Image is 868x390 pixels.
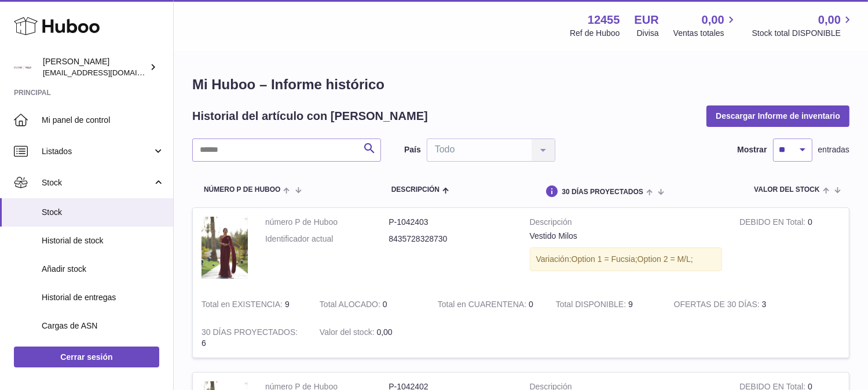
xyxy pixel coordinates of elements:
span: entradas [818,144,849,155]
label: Mostrar [737,144,767,155]
td: 9 [547,290,665,319]
span: 30 DÍAS PROYECTADOS [562,188,643,196]
img: pedidos@glowrias.com [14,59,31,76]
div: [PERSON_NAME] [43,56,147,78]
strong: Total en CUARENTENA [438,300,529,312]
span: [EMAIL_ADDRESS][DOMAIN_NAME] [43,68,170,77]
td: 6 [193,318,311,358]
span: Historial de entregas [42,292,164,303]
span: Option 2 = M/L; [638,254,693,264]
dt: Identificador actual [265,234,389,245]
span: Ventas totales [673,28,738,39]
span: Listados [42,146,152,157]
span: 0 [529,300,533,309]
span: Descripción [391,186,440,194]
strong: Descripción [530,217,723,231]
span: Stock total DISPONIBLE [752,28,854,39]
strong: Valor del stock [320,327,377,340]
span: Añadir stock [42,264,164,275]
dd: P-1042403 [389,217,512,228]
span: Option 1 = Fucsia; [572,254,638,264]
div: Vestido Milos [530,231,723,242]
dd: 8435728328730 [389,234,512,245]
a: 0,00 Stock total DISPONIBLE [752,12,854,39]
strong: 30 DÍAS PROYECTADOS [202,327,298,340]
strong: 12455 [588,12,620,28]
div: Variación: [530,247,723,271]
label: País [404,144,421,155]
span: 0,00 [818,12,841,28]
span: número P de Huboo [204,186,280,194]
span: Cargas de ASN [42,320,164,331]
a: 0,00 Ventas totales [673,12,738,39]
span: Valor del stock [754,186,819,194]
span: 0,00 [377,327,393,337]
td: 3 [665,290,783,319]
strong: Total en EXISTENCIA [202,300,285,312]
div: Ref de Huboo [570,28,620,39]
div: Divisa [637,28,659,39]
h2: Historial del artículo con [PERSON_NAME] [192,108,428,124]
strong: OFERTAS DE 30 DÍAS [674,300,762,312]
span: Stock [42,177,152,188]
span: Stock [42,207,164,218]
span: Historial de stock [42,235,164,246]
strong: Total DISPONIBLE [556,300,628,312]
a: Cerrar sesión [14,347,159,367]
strong: EUR [635,12,659,28]
img: product image [202,217,248,279]
dt: número P de Huboo [265,217,389,228]
span: Mi panel de control [42,115,164,126]
td: 0 [731,208,849,290]
strong: Total ALOCADO [320,300,383,312]
button: Descargar Informe de inventario [706,105,849,126]
strong: DEBIDO EN Total [739,217,808,229]
h1: Mi Huboo – Informe histórico [192,75,849,94]
td: 0 [311,290,429,319]
span: 0,00 [702,12,724,28]
td: 9 [193,290,311,319]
